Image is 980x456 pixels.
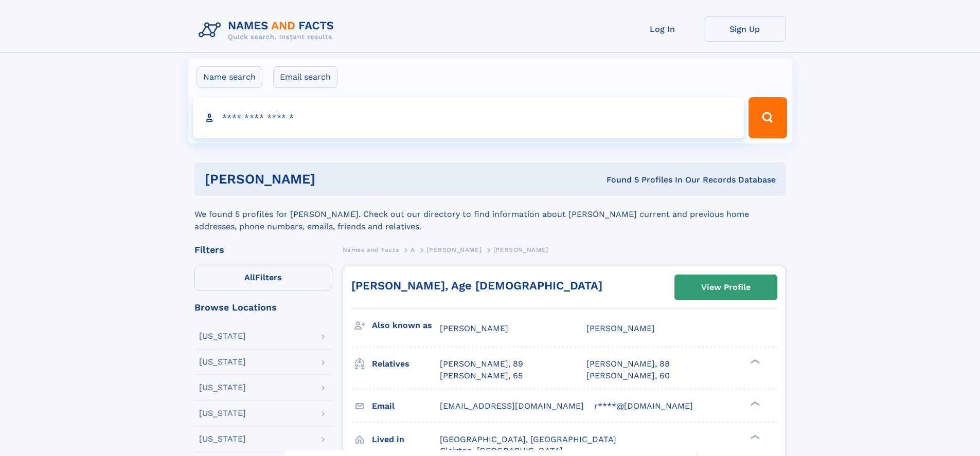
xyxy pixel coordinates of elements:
[372,397,440,415] h3: Email
[372,355,440,373] h3: Relatives
[244,272,255,282] span: All
[199,358,246,366] div: [US_STATE]
[194,303,332,312] div: Browse Locations
[199,384,246,392] div: [US_STATE]
[199,409,246,417] div: [US_STATE]
[440,323,508,333] span: [PERSON_NAME]
[586,358,670,370] a: [PERSON_NAME], 88
[749,97,787,138] button: Search Button
[343,243,399,256] a: Names and Facts
[372,431,440,448] h3: Lived in
[748,400,760,407] div: ❯
[205,173,461,186] h1: [PERSON_NAME]
[411,246,415,253] span: A
[440,370,523,381] a: [PERSON_NAME], 65
[426,243,482,256] a: [PERSON_NAME]
[461,174,776,186] div: Found 5 Profiles In Our Records Database
[586,370,670,381] a: [PERSON_NAME], 60
[372,317,440,334] h3: Also known as
[426,246,482,253] span: [PERSON_NAME]
[748,433,760,440] div: ❯
[351,279,602,292] a: [PERSON_NAME], Age [DEMOGRAPHIC_DATA]
[194,196,786,233] div: We found 5 profiles for [PERSON_NAME]. Check out our directory to find information about [PERSON_...
[675,275,777,300] a: View Profile
[193,97,744,138] input: search input
[440,434,616,444] span: [GEOGRAPHIC_DATA], [GEOGRAPHIC_DATA]
[440,446,563,455] span: Clairton, [GEOGRAPHIC_DATA]
[411,243,415,256] a: A
[194,266,332,290] label: Filters
[440,358,523,370] a: [PERSON_NAME], 89
[701,276,751,299] div: View Profile
[704,16,786,42] a: Sign Up
[748,358,760,365] div: ❯
[194,16,343,44] img: Logo Names and Facts
[586,323,655,333] span: [PERSON_NAME]
[199,435,246,443] div: [US_STATE]
[273,66,337,88] label: Email search
[194,245,332,254] div: Filters
[197,66,262,88] label: Name search
[493,246,548,253] span: [PERSON_NAME]
[440,401,584,411] span: [EMAIL_ADDRESS][DOMAIN_NAME]
[621,16,704,42] a: Log In
[199,332,246,340] div: [US_STATE]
